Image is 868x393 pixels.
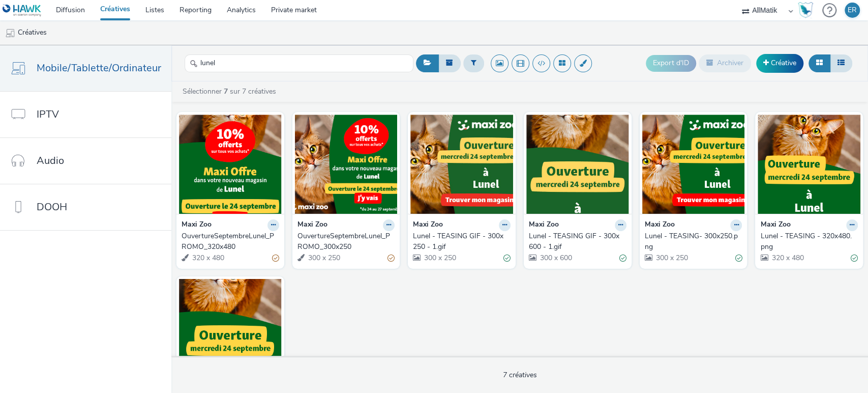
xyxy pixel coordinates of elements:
[529,219,559,231] strong: Maxi Zoo
[185,54,413,72] input: Rechercher...
[410,115,513,214] img: Lunel - TEASING GIF - 300x250 - 1.gif visual
[37,200,67,214] span: DOOH
[413,231,506,252] div: Lunel - TEASING GIF - 300x250 - 1.gif
[756,54,803,72] a: Créative
[539,253,572,263] span: 300 x 600
[645,219,675,231] strong: Maxi Zoo
[645,231,742,252] a: Lunel - TEASING- 300x250.png
[642,115,745,214] img: Lunel - TEASING- 300x250.png visual
[735,253,742,264] div: Valide
[699,54,751,72] button: Archiver
[182,231,279,252] a: OuvertureSeptembreLunel_PROMO_320x480
[809,54,830,72] button: Grille
[413,231,511,252] a: Lunel - TEASING GIF - 300x250 - 1.gif
[645,231,738,252] div: Lunel - TEASING- 300x250.png
[182,87,280,96] a: Sélectionner sur 7 créatives
[529,231,622,252] div: Lunel - TEASING GIF - 300x600 - 1.gif
[307,253,340,263] span: 300 x 250
[760,231,854,252] div: Lunel - TEASING - 320x480.png
[3,4,42,17] img: undefined Logo
[619,253,626,264] div: Valide
[272,253,279,264] div: Partiellement valide
[295,115,398,214] img: OuvertureSeptembreLunel_PROMO_300x250 visual
[798,2,817,18] a: Hawk Academy
[182,231,275,252] div: OuvertureSeptembreLunel_PROMO_320x480
[179,115,282,214] img: OuvertureSeptembreLunel_PROMO_320x480 visual
[760,231,858,252] a: Lunel - TEASING - 320x480.png
[503,370,537,380] span: 7 créatives
[526,115,629,214] img: Lunel - TEASING GIF - 300x600 - 1.gif visual
[37,61,161,75] span: Mobile/Tablette/Ordinateur
[179,279,282,378] img: Lunel - TEASING- 300x600.png visual
[529,231,626,252] a: Lunel - TEASING GIF - 300x600 - 1.gif
[830,54,852,72] button: Liste
[413,219,443,231] strong: Maxi Zoo
[503,253,511,264] div: Valide
[423,253,456,263] span: 300 x 250
[37,153,64,168] span: Audio
[191,253,224,263] span: 320 x 480
[5,28,15,38] img: mobile
[182,219,212,231] strong: Maxi Zoo
[798,2,813,18] img: Hawk Academy
[297,219,327,231] strong: Maxi Zoo
[851,253,858,264] div: Valide
[297,231,395,252] a: OuvertureSeptembreLunel_PROMO_300x250
[848,3,857,18] div: ER
[758,115,860,214] img: Lunel - TEASING - 320x480.png visual
[760,219,790,231] strong: Maxi Zoo
[297,231,391,252] div: OuvertureSeptembreLunel_PROMO_300x250
[655,253,688,263] span: 300 x 250
[37,107,59,122] span: IPTV
[646,55,696,71] button: Export d'ID
[387,253,395,264] div: Partiellement valide
[770,253,803,263] span: 320 x 480
[224,87,228,96] strong: 7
